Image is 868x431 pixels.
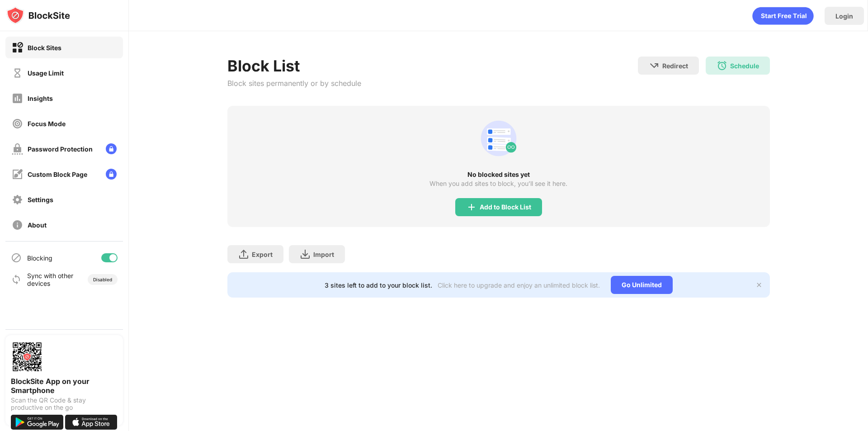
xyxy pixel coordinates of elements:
[429,180,567,187] div: When you add sites to block, you’ll see it here.
[11,415,63,430] img: get-it-on-google-play.svg
[11,377,118,395] div: BlockSite App on your Smartphone
[227,79,361,88] div: Block sites permanently or by schedule
[11,274,22,285] img: sync-icon.svg
[11,341,43,373] img: options-page-qr-code.png
[27,254,52,262] div: Blocking
[12,93,23,104] img: insights-off.svg
[438,281,600,289] div: Click here to upgrade and enjoy an unlimited block list.
[227,57,361,75] div: Block List
[93,277,112,282] div: Disabled
[106,143,117,154] img: lock-menu.svg
[12,42,23,53] img: block-on.svg
[480,204,531,211] div: Add to Block List
[12,219,23,231] img: about-off.svg
[752,7,814,25] div: animation
[28,44,61,52] div: Block Sites
[28,145,93,153] div: Password Protection
[11,252,22,263] img: blocking-icon.svg
[12,143,23,155] img: password-protection-off.svg
[27,272,74,287] div: Sync with other devices
[6,6,70,24] img: logo-blocksite.svg
[11,397,118,411] div: Scan the QR Code & stay productive on the go
[106,169,117,180] img: lock-menu.svg
[28,95,53,102] div: Insights
[730,62,759,70] div: Schedule
[227,171,770,178] div: No blocked sites yet
[28,120,66,128] div: Focus Mode
[12,118,23,129] img: focus-off.svg
[28,196,53,204] div: Settings
[662,62,688,70] div: Redirect
[252,251,273,258] div: Export
[755,281,763,289] img: x-button.svg
[611,276,673,294] div: Go Unlimited
[28,171,87,178] div: Custom Block Page
[325,281,432,289] div: 3 sites left to add to your block list.
[65,415,118,430] img: download-on-the-app-store.svg
[28,69,64,77] div: Usage Limit
[835,12,853,20] div: Login
[28,221,47,229] div: About
[313,251,334,258] div: Import
[12,169,23,180] img: customize-block-page-off.svg
[12,67,23,79] img: time-usage-off.svg
[12,194,23,205] img: settings-off.svg
[477,117,520,160] div: animation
